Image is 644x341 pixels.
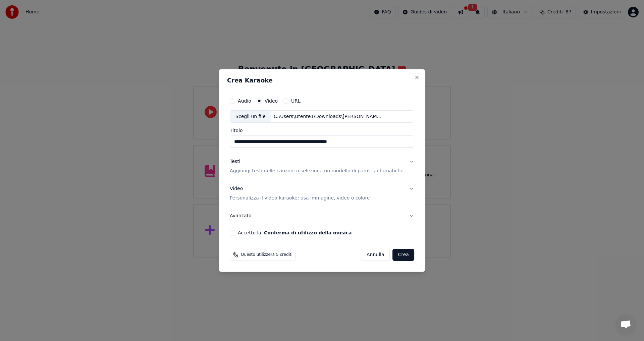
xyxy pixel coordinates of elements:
[230,128,414,133] label: Titolo
[230,186,370,202] div: Video
[361,249,390,261] button: Annulla
[230,153,414,180] button: TestiAggiungi testi delle canzoni o seleziona un modello di parole automatiche
[241,252,292,258] span: Questo utilizzerà 5 crediti
[230,159,240,165] div: Testi
[393,249,414,261] button: Crea
[227,77,417,83] h2: Crea Karaoke
[230,207,414,225] button: Avanzato
[230,180,414,207] button: VideoPersonalizza il video karaoke: usa immagine, video o colore
[238,99,251,103] label: Audio
[291,99,301,103] label: URL
[265,99,278,103] label: Video
[230,168,404,175] p: Aggiungi testi delle canzoni o seleziona un modello di parole automatiche
[238,230,352,235] label: Accetto la
[230,111,271,123] div: Scegli un file
[271,113,385,120] div: C:\Users\Utente1\Downloads\[PERSON_NAME] (1997) Azz.mp4
[264,230,352,235] button: Accetto la
[230,195,370,202] p: Personalizza il video karaoke: usa immagine, video o colore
